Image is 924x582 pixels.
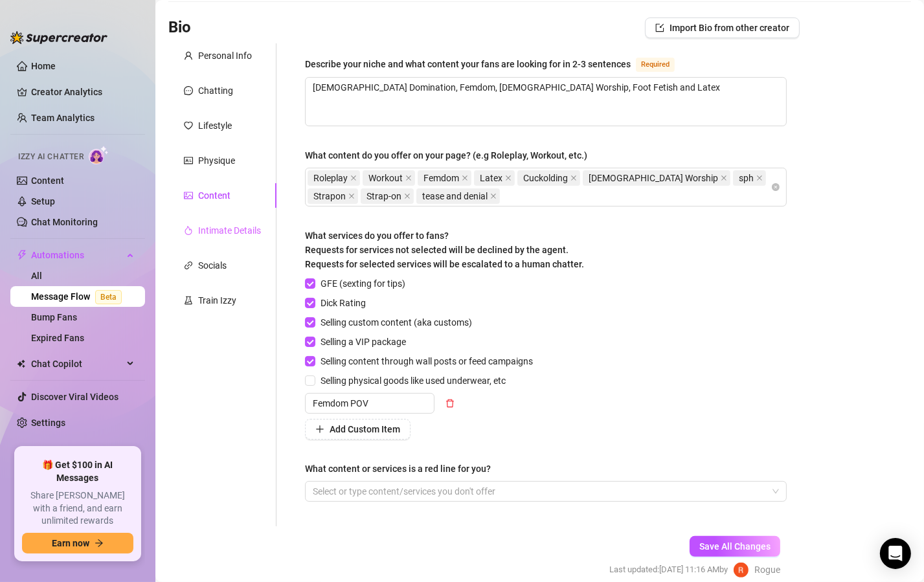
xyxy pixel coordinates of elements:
[313,189,346,203] span: Strapon
[184,86,193,95] span: message
[517,170,580,186] span: Cuckolding
[95,539,104,548] span: arrow-right
[184,226,193,235] span: fire
[168,17,191,38] h3: Bio
[505,175,512,181] span: close
[655,23,664,32] span: import
[305,56,689,72] label: Describe your niche and what content your fans are looking for in 2-3 sentences
[315,276,411,291] span: GFE (sexting for tips)
[315,374,511,388] span: Selling physical goods like used underwear, etc
[31,217,98,227] a: Chat Monitoring
[690,536,780,557] button: Save All Changes
[772,183,780,191] span: close-circle
[315,354,538,368] span: Selling content through wall posts or feed campaigns
[89,146,109,164] img: AI Chatter
[880,538,911,569] div: Open Intercom Messenger
[305,462,491,476] div: What content or services is a red line for you?
[315,335,411,349] span: Selling a VIP package
[306,78,786,126] textarea: Describe your niche and what content your fans are looking for in 2-3 sentences
[645,17,800,38] button: Import Bio from other creator
[31,196,55,207] a: Setup
[404,193,411,199] span: close
[754,563,780,577] span: Rogue
[31,312,77,322] a: Bump Fans
[366,189,401,203] span: Strap-on
[315,315,477,330] span: Selling custom content (aka customs)
[184,51,193,60] span: user
[198,84,233,98] div: Chatting
[315,425,324,434] span: plus
[198,49,252,63] div: Personal Info
[184,191,193,200] span: picture
[22,459,133,484] span: 🎁 Get $100 in AI Messages
[305,57,631,71] div: Describe your niche and what content your fans are looking for in 2-3 sentences
[361,188,414,204] span: Strap-on
[721,175,727,181] span: close
[198,153,235,168] div: Physique
[348,193,355,199] span: close
[52,538,89,548] span: Earn now
[31,245,123,265] span: Automations
[636,58,675,72] span: Required
[198,188,231,203] div: Content
[31,271,42,281] a: All
[22,533,133,554] button: Earn nowarrow-right
[31,113,95,123] a: Team Analytics
[305,230,584,269] span: What services do you offer to fans? Requests for services not selected will be declined by the ag...
[31,82,135,102] a: Creator Analytics
[198,118,232,133] div: Lifestyle
[405,175,412,181] span: close
[416,188,500,204] span: tease and denial
[184,261,193,270] span: link
[18,151,84,163] span: Izzy AI Chatter
[490,193,497,199] span: close
[305,462,500,476] label: What content or services is a red line for you?
[502,188,505,204] input: What content do you offer on your page? (e.g Roleplay, Workout, etc.)
[313,171,348,185] span: Roleplay
[418,170,471,186] span: Femdom
[756,175,763,181] span: close
[330,424,400,434] span: Add Custom Item
[445,399,455,408] span: delete
[523,171,568,185] span: Cuckolding
[423,171,459,185] span: Femdom
[184,121,193,130] span: heart
[368,171,403,185] span: Workout
[422,189,488,203] span: tease and denial
[305,148,587,162] div: What content do you offer on your page? (e.g Roleplay, Workout, etc.)
[670,23,789,33] span: Import Bio from other creator
[699,541,771,552] span: Save All Changes
[583,170,730,186] span: Goddess Worship
[363,170,415,186] span: Workout
[733,170,766,186] span: sph
[31,418,65,428] a: Settings
[184,296,193,305] span: experiment
[315,296,371,310] span: Dick Rating
[462,175,468,181] span: close
[739,171,754,185] span: sph
[31,392,118,402] a: Discover Viral Videos
[22,489,133,528] span: Share [PERSON_NAME] with a friend, and earn unlimited rewards
[734,563,749,577] img: Rogue
[17,250,27,260] span: thunderbolt
[305,148,596,162] label: What content do you offer on your page? (e.g Roleplay, Workout, etc.)
[10,31,107,44] img: logo-BBDzfeDw.svg
[305,419,411,440] button: Add Custom Item
[198,258,227,273] div: Socials
[198,293,236,308] div: Train Izzy
[313,484,315,499] input: What content or services is a red line for you?
[31,175,64,186] a: Content
[308,170,360,186] span: Roleplay
[305,393,434,414] input: Enter custom item
[480,171,502,185] span: Latex
[570,175,577,181] span: close
[198,223,261,238] div: Intimate Details
[308,188,358,204] span: Strapon
[95,290,122,304] span: Beta
[17,359,25,368] img: Chat Copilot
[31,291,127,302] a: Message FlowBeta
[609,563,728,576] span: Last updated: [DATE] 11:16 AM by
[589,171,718,185] span: [DEMOGRAPHIC_DATA] Worship
[31,61,56,71] a: Home
[31,333,84,343] a: Expired Fans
